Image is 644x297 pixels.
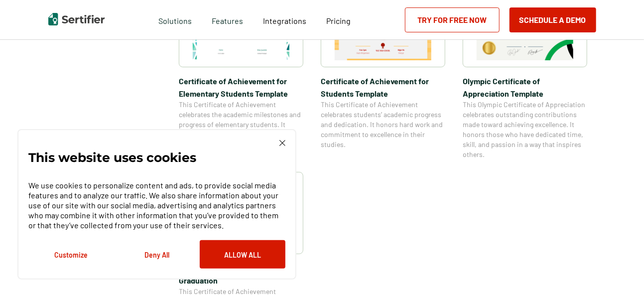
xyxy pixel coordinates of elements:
a: Integrations [263,13,306,26]
span: Integrations [263,16,306,25]
button: Schedule a Demo [510,7,596,32]
p: We use cookies to personalize content and ads, to provide social media features and to analyze ou... [28,180,285,230]
span: This Certificate of Achievement celebrates the academic milestones and progress of elementary stu... [179,100,303,159]
img: Sertifier | Digital Credentialing Platform [48,13,105,25]
span: Certificate of Achievement for Students Template [321,75,445,100]
iframe: Chat Widget [594,249,644,297]
img: Cookie Popup Close [279,140,285,146]
a: Try for Free Now [405,7,500,32]
p: This website uses cookies [28,152,196,162]
span: Pricing [326,16,351,25]
span: Features [212,13,243,26]
span: Certificate of Achievement for Elementary Students Template [179,75,303,100]
span: This Olympic Certificate of Appreciation celebrates outstanding contributions made toward achievi... [463,100,587,159]
span: Solutions [158,13,192,26]
span: Olympic Certificate of Appreciation​ Template [463,75,587,100]
button: Deny All [114,240,200,269]
span: This Certificate of Achievement celebrates students’ academic progress and dedication. It honors ... [321,100,445,149]
button: Allow All [200,240,285,269]
a: Pricing [326,13,351,26]
button: Customize [28,240,114,269]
